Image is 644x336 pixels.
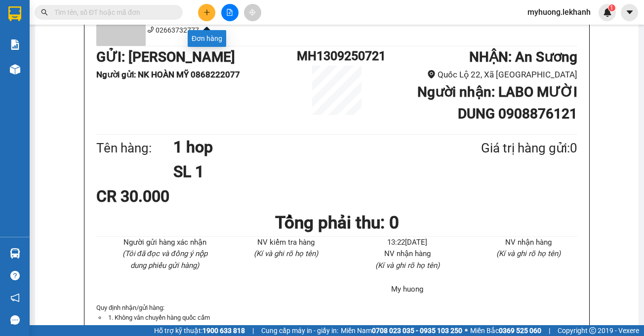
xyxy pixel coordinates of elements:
[94,20,174,44] div: LABO MƯỜI DUNG
[359,284,456,296] li: My huong
[375,261,440,270] i: (Kí và ghi rõ họ tên)
[221,4,239,21] button: file-add
[625,8,634,17] span: caret-down
[608,4,615,11] sup: 1
[173,135,433,159] h1: 1 hop
[359,248,456,260] li: NV nhận hàng
[94,8,174,20] div: An Sương
[96,70,240,79] b: Người gửi : NK HOÀN MỸ 0868222077
[96,209,577,236] h1: Tổng phải thu: 0
[377,68,577,81] li: Quốc Lộ 22, Xã [GEOGRAPHIC_DATA]
[372,327,462,335] strong: 0708 023 035 - 0935 103 250
[10,64,20,75] img: warehouse-icon
[496,249,561,258] i: (Kí và ghi rõ họ tên)
[7,65,23,75] span: CR :
[549,325,550,336] span: |
[433,138,577,158] div: Giá trị hàng gửi: 0
[499,327,541,335] strong: 0369 525 060
[10,271,20,280] span: question-circle
[341,325,462,336] span: Miền Nam
[297,46,377,66] h1: MH1309250721
[465,329,468,333] span: ⚪️
[252,325,254,336] span: |
[480,237,578,249] li: NV nhận hàng
[621,4,638,21] button: caret-down
[226,9,233,16] span: file-add
[54,7,171,18] input: Tìm tên, số ĐT hoặc mã đơn
[41,9,48,16] span: search
[106,313,577,323] li: 1. Không vân chuyển hàng quốc cấm
[154,325,245,336] span: Hỗ trợ kỹ thuật:
[417,84,577,122] b: Người nhận : LABO MƯỜI DUNG 0908876121
[147,26,154,33] span: phone
[7,64,89,75] div: 30.000
[244,4,261,21] button: aim
[188,30,226,47] div: Đơn hàng
[203,9,210,16] span: plus
[603,8,612,17] img: icon-new-feature
[520,6,599,18] span: myhuong.lekhanh
[610,4,613,11] span: 1
[10,39,20,50] img: solution-icon
[8,31,87,42] div: NK HOÀN MỸ
[249,9,256,16] span: aim
[8,8,87,31] div: [PERSON_NAME]
[470,325,541,336] span: Miền Bắc
[96,184,255,209] div: CR 30.000
[94,44,174,58] div: 0908876121
[94,9,118,20] span: Nhận:
[96,25,274,36] li: 02663732777
[8,8,24,19] span: Gửi:
[254,249,318,258] i: (Kí và ghi rõ họ tên)
[173,159,433,184] h1: SL 1
[8,42,87,56] div: 0868222077
[8,6,21,21] img: logo-vxr
[10,248,20,259] img: warehouse-icon
[96,49,235,65] b: GỬI : [PERSON_NAME]
[198,4,215,21] button: plus
[261,325,338,336] span: Cung cấp máy in - giấy in:
[10,315,20,325] span: message
[106,323,577,333] li: 2. Quý khách kiểm tra kỹ thông tin rồi mới ký xác nhận
[238,237,335,249] li: NV kiểm tra hàng
[469,49,577,65] b: NHẬN : An Sương
[10,293,20,302] span: notification
[427,70,436,78] span: environment
[96,138,173,158] div: Tên hàng:
[589,327,596,334] span: copyright
[122,249,207,270] i: (Tôi đã đọc và đồng ý nộp dung phiếu gửi hàng)
[202,327,245,335] strong: 1900 633 818
[359,237,456,249] li: 13:22[DATE]
[116,237,214,249] li: Người gửi hàng xác nhận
